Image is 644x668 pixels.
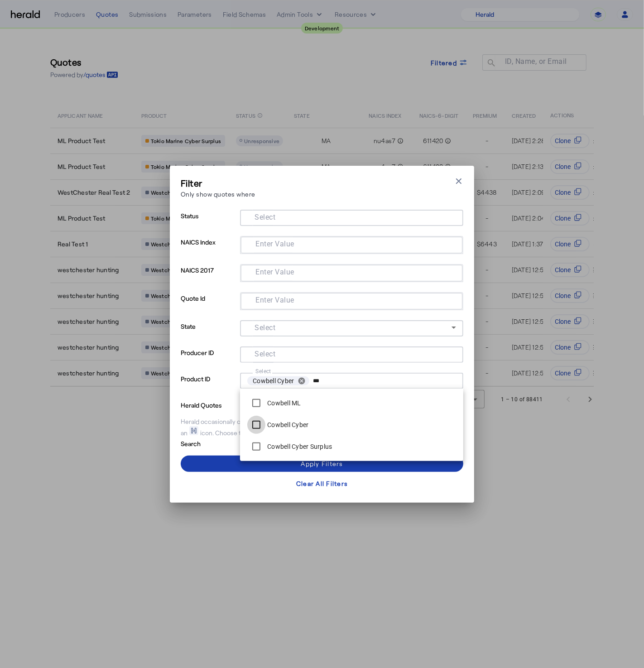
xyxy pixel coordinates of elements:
[265,420,308,429] label: Cowbell Cyber
[248,267,455,278] mat-chip-grid: Selection
[255,350,275,358] mat-label: Select
[181,210,236,236] p: Status
[255,368,271,375] mat-label: Select
[247,211,456,222] mat-chip-grid: Selection
[181,236,236,264] p: NAICS Index
[255,323,275,332] mat-label: Select
[248,239,455,250] mat-chip-grid: Selection
[294,377,309,385] button: remove Cowbell Cyber
[181,320,236,346] p: State
[181,264,236,292] p: NAICS 2017
[181,399,251,410] p: Herald Quotes
[248,295,455,306] mat-chip-grid: Selection
[181,177,255,189] h3: Filter
[265,399,301,408] label: Cowbell ML
[181,346,236,373] p: Producer ID
[181,437,251,448] p: Search
[255,240,294,248] mat-label: Enter Value
[265,442,332,451] label: Cowbell Cyber Surplus
[253,376,294,385] span: Cowbell Cyber
[181,417,463,437] div: Herald occasionally creates quotes on your behalf for testing purposes, which will be shown with ...
[181,456,463,472] button: Apply Filters
[255,268,294,276] mat-label: Enter Value
[301,459,343,468] div: Apply Filters
[181,373,236,399] p: Product ID
[255,213,275,221] mat-label: Select
[255,296,294,304] mat-label: Enter Value
[181,189,255,199] p: Only show quotes where
[247,375,456,387] mat-chip-grid: Selection
[181,476,463,492] button: Clear All Filters
[296,479,348,488] div: Clear All Filters
[247,348,456,359] mat-chip-grid: Selection
[181,292,236,320] p: Quote Id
